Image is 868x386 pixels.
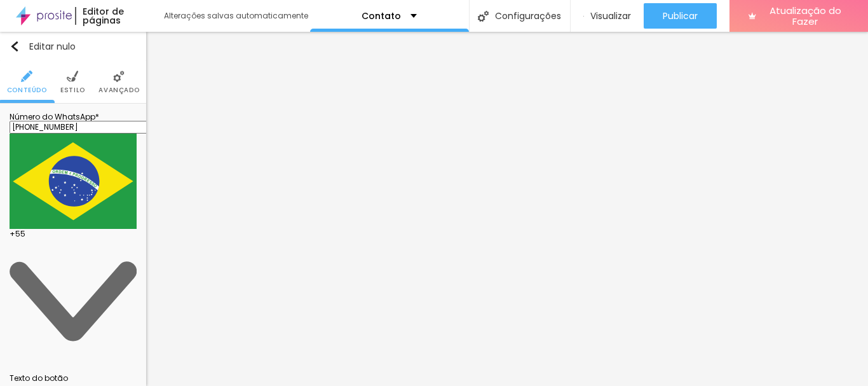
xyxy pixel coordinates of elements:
font: Visualizar [590,10,631,22]
font: Contato [362,10,401,22]
font: Número do WhatsApp [10,111,95,122]
img: Ícone [10,41,20,52]
font: Editor de páginas [83,5,124,27]
img: Ícone [21,71,32,82]
img: Ícone [67,71,78,82]
img: Ícone [478,11,489,22]
font: + [10,228,15,239]
font: 55 [15,228,25,239]
iframe: Editor [146,32,868,386]
font: Conteúdo [7,85,47,95]
font: Texto do botão [10,373,68,383]
button: Visualizar [571,3,644,29]
font: Configurações [495,10,561,22]
button: Publicar [644,3,717,29]
font: Editar nulo [29,40,76,53]
font: Avançado [98,85,139,95]
font: Atualização do Fazer [770,4,841,28]
font: Alterações salvas automaticamente [164,10,308,21]
font: Estilo [60,85,85,95]
font: Publicar [663,10,698,22]
img: view-1.svg [583,11,584,22]
img: Ícone [113,71,125,82]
